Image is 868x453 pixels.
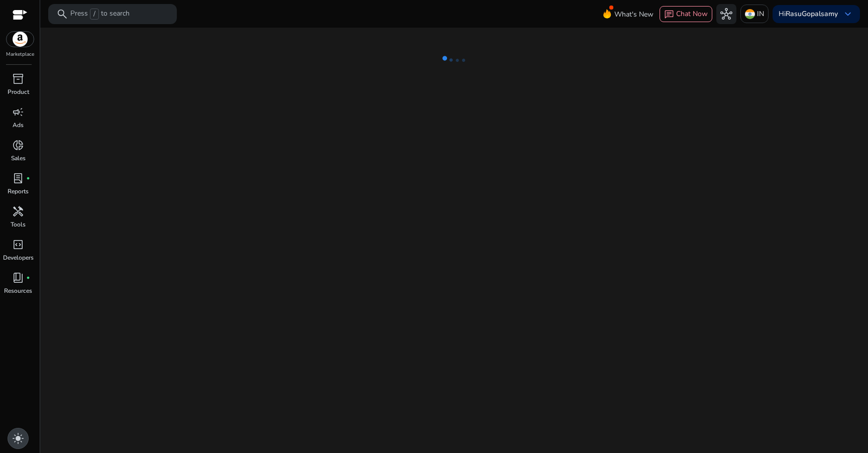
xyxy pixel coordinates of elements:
span: Chat Now [676,9,708,19]
span: fiber_manual_record [26,176,30,180]
img: amazon.svg [7,32,34,47]
span: search [56,8,68,20]
p: Press to search [70,9,130,20]
span: light_mode [12,432,24,444]
p: Sales [11,154,26,163]
p: Reports [8,187,29,196]
span: What's New [614,6,654,23]
p: Product [8,87,29,96]
span: lab_profile [12,172,24,184]
span: / [90,9,99,20]
button: hub [716,4,736,24]
img: in.svg [745,9,755,19]
span: donut_small [12,139,24,151]
b: RasuGopalsamy [786,9,838,19]
p: Resources [4,286,32,295]
p: Hi [779,11,838,18]
span: book_4 [12,272,24,284]
button: chatChat Now [660,6,712,22]
p: Marketplace [6,51,34,58]
p: IN [757,5,764,23]
span: keyboard_arrow_down [842,8,854,20]
p: Developers [3,253,34,262]
span: inventory_2 [12,73,24,85]
span: handyman [12,205,24,217]
span: code_blocks [12,239,24,251]
span: chat [664,10,674,20]
p: Ads [13,121,24,130]
p: Tools [11,220,26,229]
span: fiber_manual_record [26,276,30,280]
span: hub [720,8,732,20]
span: campaign [12,106,24,118]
